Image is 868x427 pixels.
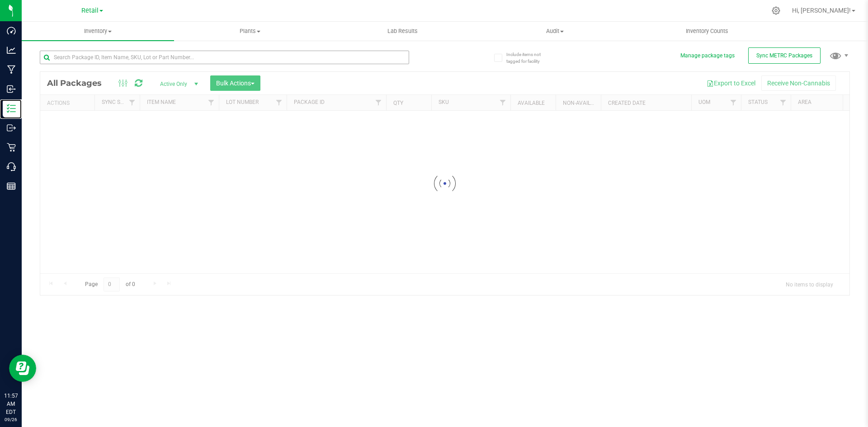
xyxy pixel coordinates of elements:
[7,46,16,55] inline-svg: Analytics
[22,27,174,35] span: Inventory
[631,22,783,41] a: Inventory Counts
[81,7,99,14] span: Retail
[479,27,631,35] span: Audit
[7,26,16,35] inline-svg: Dashboard
[7,123,16,132] inline-svg: Outbound
[770,6,782,15] div: Manage settings
[479,22,631,41] a: Audit
[326,22,479,41] a: Lab Results
[4,392,18,416] p: 11:57 AM EDT
[7,182,16,191] inline-svg: Reports
[756,52,812,59] span: Sync METRC Packages
[7,65,16,74] inline-svg: Manufacturing
[22,22,174,41] a: Inventory
[175,27,326,35] span: Plants
[40,51,409,64] input: Search Package ID, Item Name, SKU, Lot or Part Number...
[7,162,16,171] inline-svg: Call Center
[792,7,851,14] span: Hi, [PERSON_NAME]!
[7,84,16,94] inline-svg: Inbound
[174,22,326,41] a: Plants
[4,416,18,423] p: 09/26
[748,47,821,64] button: Sync METRC Packages
[506,51,552,65] span: Include items not tagged for facility
[375,27,430,35] span: Lab Results
[680,52,735,60] button: Manage package tags
[9,355,36,382] iframe: Resource center
[7,143,16,152] inline-svg: Retail
[674,27,741,35] span: Inventory Counts
[7,104,16,113] inline-svg: Inventory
